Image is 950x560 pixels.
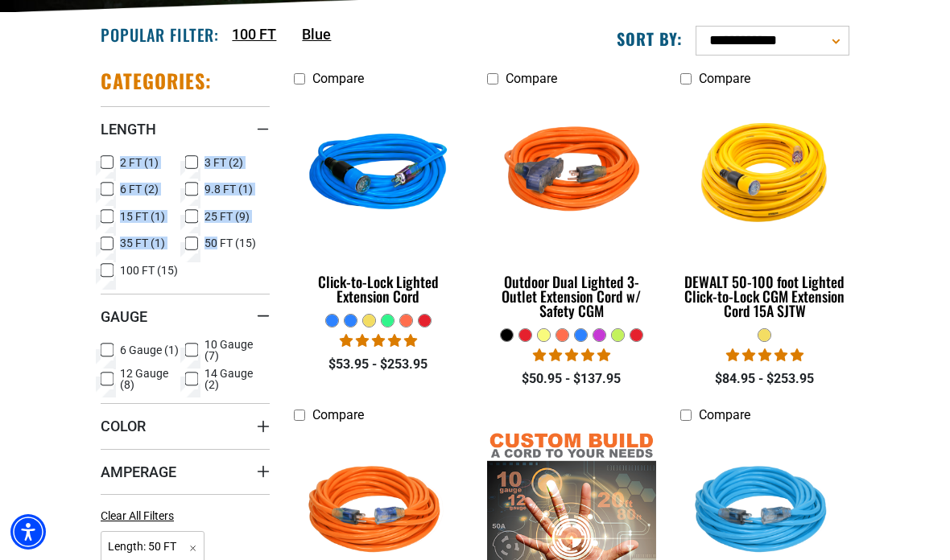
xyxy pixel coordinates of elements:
[101,449,270,494] summary: Amperage
[101,403,270,448] summary: Color
[204,237,256,249] span: 50 FT (15)
[101,463,176,481] span: Amperage
[291,97,465,253] img: blue
[312,71,364,86] span: Compare
[120,265,178,276] span: 100 FT (15)
[699,407,750,422] span: Compare
[204,339,263,361] span: 10 Gauge (7)
[120,183,159,195] span: 6 FT (2)
[340,333,417,348] span: 4.87 stars
[101,508,180,525] a: Clear All Filters
[294,355,463,374] div: $53.95 - $253.95
[699,71,750,86] span: Compare
[101,106,270,151] summary: Length
[101,538,204,554] a: Length: 50 FT
[204,157,243,168] span: 3 FT (2)
[302,23,331,45] a: Blue
[204,368,263,390] span: 14 Gauge (2)
[101,509,174,522] span: Clear All Filters
[680,369,849,389] div: $84.95 - $253.95
[120,368,179,390] span: 12 Gauge (8)
[678,97,852,253] img: A coiled yellow extension cord with a plug and connector at each end, designed for outdoor use.
[101,24,219,45] h2: Popular Filter:
[487,274,656,318] div: Outdoor Dual Lighted 3-Outlet Extension Cord w/ Safety CGM
[101,294,270,339] summary: Gauge
[101,120,156,138] span: Length
[120,211,165,222] span: 15 FT (1)
[101,68,212,93] h2: Categories:
[204,211,250,222] span: 25 FT (9)
[204,183,253,195] span: 9.8 FT (1)
[120,344,179,356] span: 6 Gauge (1)
[485,97,659,253] img: orange
[680,94,849,327] a: A coiled yellow extension cord with a plug and connector at each end, designed for outdoor use. D...
[680,274,849,318] div: DEWALT 50-100 foot Lighted Click-to-Lock CGM Extension Cord 15A SJTW
[312,407,364,422] span: Compare
[120,157,159,168] span: 2 FT (1)
[294,274,463,303] div: Click-to-Lock Lighted Extension Cord
[294,94,463,313] a: blue Click-to-Lock Lighted Extension Cord
[726,348,803,363] span: 4.84 stars
[101,307,147,326] span: Gauge
[10,514,46,550] div: Accessibility Menu
[506,71,557,86] span: Compare
[101,417,146,435] span: Color
[120,237,165,249] span: 35 FT (1)
[533,348,610,363] span: 4.80 stars
[487,94,656,327] a: orange Outdoor Dual Lighted 3-Outlet Extension Cord w/ Safety CGM
[617,28,683,49] label: Sort by:
[487,369,656,389] div: $50.95 - $137.95
[232,23,276,45] a: 100 FT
